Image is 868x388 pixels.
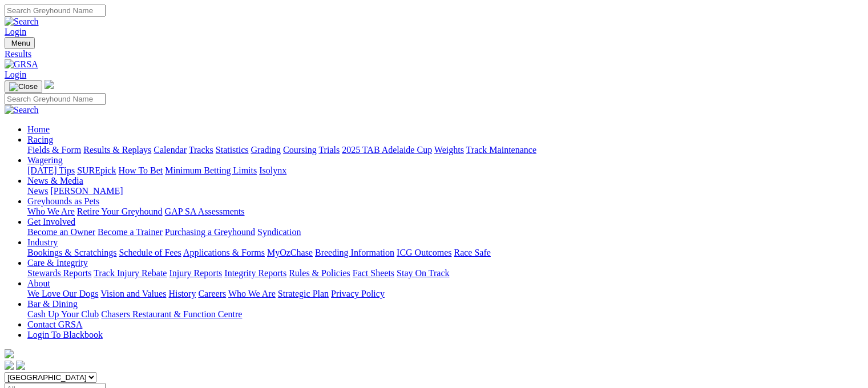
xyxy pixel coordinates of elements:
[100,289,166,298] a: Vision and Values
[224,268,286,278] a: Integrity Reports
[45,80,54,89] img: logo-grsa-white.png
[454,248,490,257] a: Race Safe
[165,165,257,175] a: Minimum Betting Limits
[342,145,432,155] a: 2025 TAB Adelaide Cup
[27,145,863,155] div: Racing
[267,248,313,257] a: MyOzChase
[27,207,863,217] div: Greyhounds as Pets
[183,248,265,257] a: Applications & Forms
[5,5,106,17] input: Search
[9,82,38,91] img: Close
[27,320,82,329] a: Contact GRSA
[331,289,385,298] a: Privacy Policy
[5,27,26,37] a: Login
[27,248,116,257] a: Bookings & Scratchings
[5,37,35,49] button: Toggle navigation
[251,145,281,155] a: Grading
[27,165,75,175] a: [DATE] Tips
[466,145,536,155] a: Track Maintenance
[259,165,286,175] a: Isolynx
[101,309,242,319] a: Chasers Restaurant & Function Centre
[98,227,163,237] a: Become a Trainer
[27,299,78,309] a: Bar & Dining
[27,237,58,247] a: Industry
[189,145,213,155] a: Tracks
[257,227,301,237] a: Syndication
[27,289,98,298] a: We Love Our Dogs
[434,145,464,155] a: Weights
[27,227,863,237] div: Get Involved
[5,49,863,59] a: Results
[165,207,245,216] a: GAP SA Assessments
[11,39,30,47] span: Menu
[169,268,222,278] a: Injury Reports
[27,258,88,268] a: Care & Integrity
[27,176,83,185] a: News & Media
[315,248,394,257] a: Breeding Information
[318,145,340,155] a: Trials
[27,186,863,196] div: News & Media
[27,145,81,155] a: Fields & Form
[5,70,26,79] a: Login
[27,289,863,299] div: About
[228,289,276,298] a: Who We Are
[216,145,249,155] a: Statistics
[5,17,39,27] img: Search
[27,124,50,134] a: Home
[27,165,863,176] div: Wagering
[5,59,38,70] img: GRSA
[119,165,163,175] a: How To Bet
[27,207,75,216] a: Who We Are
[168,289,196,298] a: History
[27,217,75,227] a: Get Involved
[165,227,255,237] a: Purchasing a Greyhound
[50,186,123,196] a: [PERSON_NAME]
[198,289,226,298] a: Careers
[154,145,187,155] a: Calendar
[94,268,167,278] a: Track Injury Rebate
[83,145,151,155] a: Results & Replays
[77,165,116,175] a: SUREpick
[77,207,163,216] a: Retire Your Greyhound
[119,248,181,257] a: Schedule of Fees
[27,268,91,278] a: Stewards Reports
[283,145,317,155] a: Coursing
[27,309,99,319] a: Cash Up Your Club
[5,93,106,105] input: Search
[278,289,329,298] a: Strategic Plan
[27,155,63,165] a: Wagering
[289,268,350,278] a: Rules & Policies
[5,361,14,370] img: facebook.svg
[16,361,25,370] img: twitter.svg
[5,105,39,115] img: Search
[397,248,451,257] a: ICG Outcomes
[27,309,863,320] div: Bar & Dining
[27,135,53,144] a: Racing
[5,349,14,358] img: logo-grsa-white.png
[27,196,99,206] a: Greyhounds as Pets
[5,80,42,93] button: Toggle navigation
[27,248,863,258] div: Industry
[27,186,48,196] a: News
[353,268,394,278] a: Fact Sheets
[27,330,103,339] a: Login To Blackbook
[397,268,449,278] a: Stay On Track
[27,227,95,237] a: Become an Owner
[27,268,863,278] div: Care & Integrity
[27,278,50,288] a: About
